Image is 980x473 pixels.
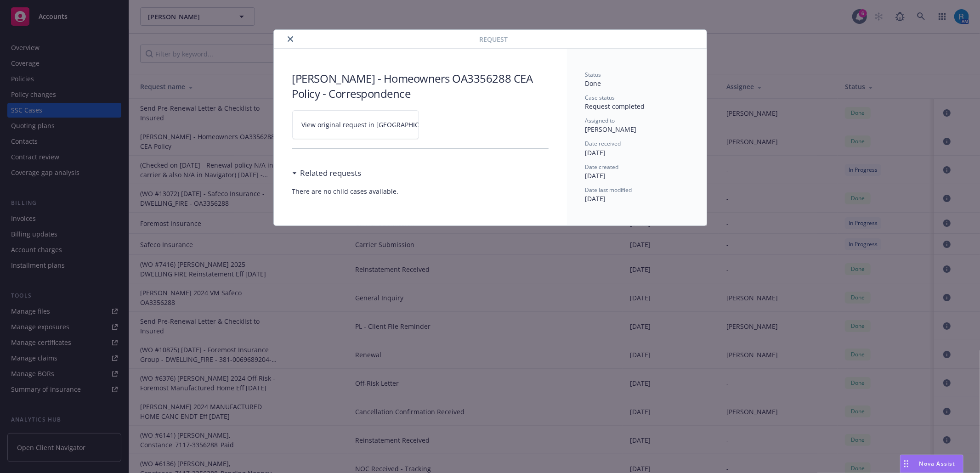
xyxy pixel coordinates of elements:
span: Status [585,71,601,79]
span: Request completed [585,102,645,111]
span: [DATE] [585,148,606,157]
span: Date last modified [585,186,632,194]
div: Related requests [292,167,362,179]
span: Date created [585,163,619,171]
span: [DATE] [585,194,606,203]
h3: Related requests [300,167,362,179]
span: Case status [585,94,615,101]
span: Done [585,79,601,88]
span: Nova Assist [919,460,956,467]
span: Assigned to [585,117,615,124]
span: Date received [585,140,621,147]
span: Request [480,34,508,44]
h3: [PERSON_NAME] - Homeowners OA3356288 CEA Policy - Correspondence [292,71,549,101]
span: There are no child cases available. [292,186,549,196]
a: View original request in [GEOGRAPHIC_DATA] [292,110,419,139]
div: Drag to move [901,455,912,473]
button: Nova Assist [900,455,963,473]
span: [PERSON_NAME] [585,125,637,134]
button: close [285,34,296,45]
span: View original request in [GEOGRAPHIC_DATA] [302,120,441,130]
span: [DATE] [585,171,606,180]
